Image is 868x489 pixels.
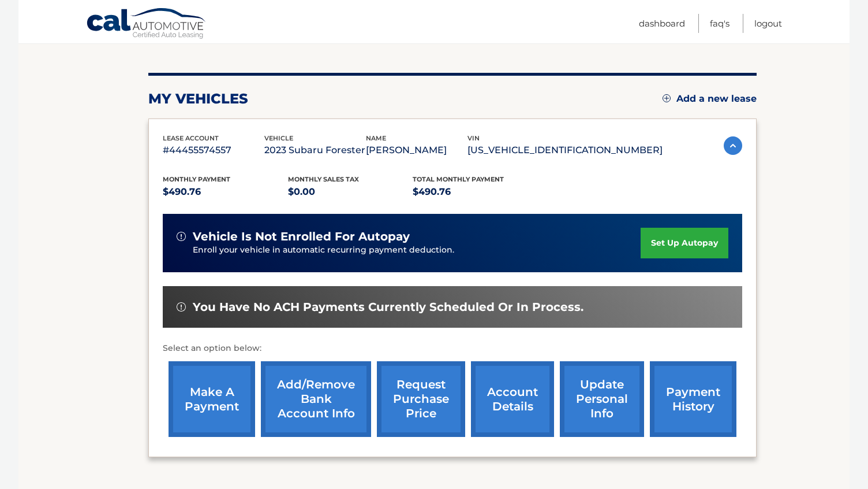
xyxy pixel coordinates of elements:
[169,361,255,437] a: make a payment
[177,302,186,312] img: alert-white.svg
[467,142,663,158] p: [US_VEHICLE_IDENTIFICATION_NUMBER]
[413,184,538,200] p: $490.76
[663,94,671,102] img: add.svg
[710,14,729,33] a: FAQ's
[639,14,685,33] a: Dashboard
[193,229,410,244] span: vehicle is not enrolled for autopay
[177,232,186,241] img: alert-white.svg
[724,136,742,155] img: accordion-active.svg
[86,8,207,41] a: Cal Automotive
[148,90,248,108] h2: my vehicles
[193,300,583,314] span: You have no ACH payments currently scheduled or in process.
[193,244,641,257] p: Enroll your vehicle in automatic recurring payment deduction.
[264,142,366,158] p: 2023 Subaru Forester
[288,184,413,200] p: $0.00
[366,134,386,142] span: name
[163,342,742,355] p: Select an option below:
[560,361,644,437] a: update personal info
[754,14,782,33] a: Logout
[413,175,504,183] span: Total Monthly Payment
[650,361,736,437] a: payment history
[163,184,288,200] p: $490.76
[264,134,293,142] span: vehicle
[377,361,465,437] a: request purchase price
[163,175,230,183] span: Monthly Payment
[467,134,480,142] span: vin
[288,175,359,183] span: Monthly sales Tax
[261,361,371,437] a: Add/Remove bank account info
[471,361,554,437] a: account details
[641,228,728,258] a: set up autopay
[163,134,219,142] span: lease account
[366,142,467,158] p: [PERSON_NAME]
[163,142,264,158] p: #44455574557
[663,93,757,105] a: Add a new lease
